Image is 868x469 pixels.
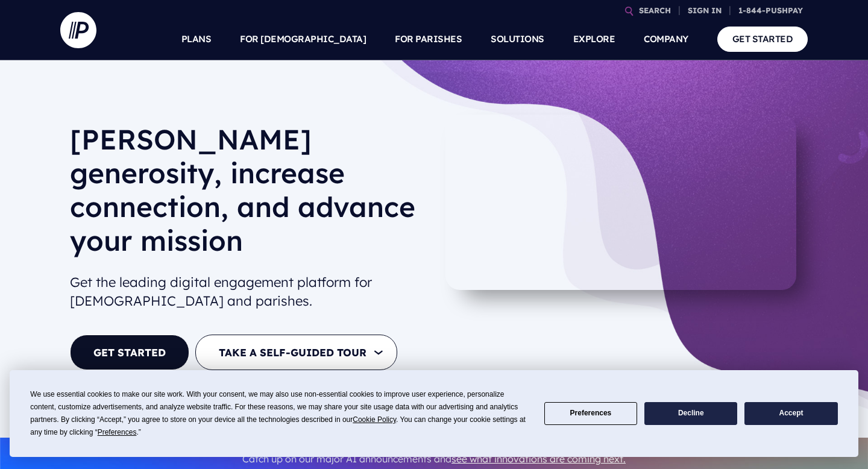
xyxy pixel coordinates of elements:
[644,18,688,60] a: COMPANY
[573,18,615,60] a: EXPLORE
[491,18,544,60] a: SOLUTIONS
[395,18,462,60] a: FOR PARISHES
[70,335,189,370] a: GET STARTED
[10,370,858,457] div: Cookie Consent Prompt
[744,402,837,426] button: Accept
[353,415,396,424] span: Cookie Policy
[195,335,397,370] button: TAKE A SELF-GUIDED TOUR
[30,388,529,439] div: We use essential cookies to make our site work. With your consent, we may also use non-essential ...
[717,27,808,51] a: GET STARTED
[544,402,637,426] button: Preferences
[240,18,366,60] a: FOR [DEMOGRAPHIC_DATA]
[644,402,737,426] button: Decline
[70,268,424,315] h2: Get the leading digital engagement platform for [DEMOGRAPHIC_DATA] and parishes.
[70,122,424,267] h1: [PERSON_NAME] generosity, increase connection, and advance your mission
[451,453,626,465] a: see what innovations are coming next.
[98,428,137,436] span: Preferences
[181,18,212,60] a: PLANS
